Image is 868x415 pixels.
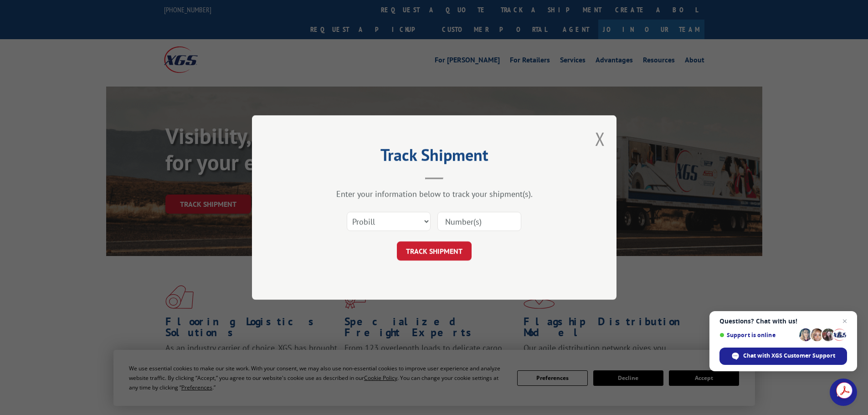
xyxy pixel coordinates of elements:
[298,149,571,166] h2: Track Shipment
[743,352,835,360] span: Chat with XGS Customer Support
[298,189,571,199] div: Enter your information below to track your shipment(s).
[595,127,605,151] button: Close modal
[397,241,472,261] button: TRACK SHIPMENT
[437,212,521,231] input: Number(s)
[830,379,857,406] a: Open chat
[719,318,847,325] span: Questions? Chat with us!
[719,332,796,338] span: Support is online
[719,348,847,365] span: Chat with XGS Customer Support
